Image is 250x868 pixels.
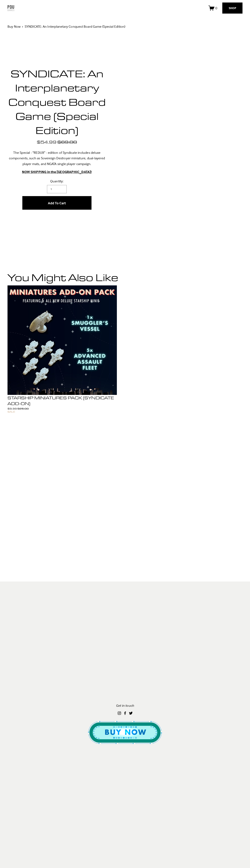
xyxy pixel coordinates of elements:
input: Quantity [47,185,67,193]
img: The SYNDICATE Shop [8,5,14,11]
div: Gallery [125,33,243,244]
em: Get in touch [116,703,134,708]
strong: NOW SHIPPING in the [GEOGRAPHIC_DATA]! [22,169,92,174]
a: Buy Now Button-01.png [88,721,162,744]
a: Instagram [118,711,121,715]
a: Buy Now [8,24,21,29]
span: $9.99 [8,407,17,410]
a: STARSHIP MINIATURES PACK (SYNDICATE ADD-ON) [8,285,117,413]
h1: SYNDICATE: An Interplanetary Conquest Board Game (Special Edition) [8,66,106,137]
a: SHOP [222,3,242,14]
a: 0 items in cart [208,5,217,11]
a: Facebook [123,711,127,715]
p: The Special - “REDUX” - edition of Syndicate includes deluxe components, such as Sovereign Destro... [8,150,106,167]
span: $25.00 [17,407,29,410]
button: Add to Cart [22,196,91,210]
label: Quantity: [8,178,106,184]
span: 0 [215,6,217,10]
span: › [22,24,23,29]
span: $54.99 [37,139,56,145]
a: Twitter [129,711,133,715]
a: SYNDICATE: An Interplanetary Conquest Board Game (Special Edition) [25,24,125,29]
div: STARSHIP MINIATURES PACK (SYNDICATE ADD-ON) [8,395,117,406]
span: Add to Cart [48,201,66,205]
span: Sale [8,410,15,413]
span: $69.00 [57,139,77,145]
h2: You Might Also Like [8,271,242,283]
div: Gallery thumbnails [125,153,243,157]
